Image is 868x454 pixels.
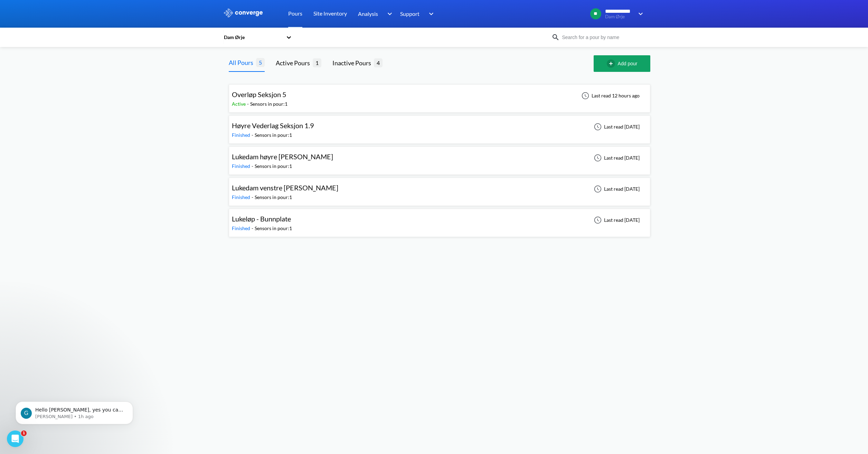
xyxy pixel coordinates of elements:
[276,58,313,68] div: Active Pours
[7,431,23,447] iframe: Intercom live chat
[590,216,642,224] div: Last read [DATE]
[21,431,27,436] span: 1
[605,14,634,19] span: Dam Ørje
[232,90,286,98] span: Overløp Seksjon 5
[252,163,255,169] span: -
[332,58,374,68] div: Inactive Pours
[229,186,650,191] a: Lukedam venstre [PERSON_NAME]Finished-Sensors in pour:1Last read [DATE]
[232,152,333,161] span: Lukedam høyre [PERSON_NAME]
[229,58,256,67] div: All Pours
[634,10,645,18] img: downArrow.svg
[255,131,292,139] div: Sensors in pour: 1
[229,92,650,98] a: Overløp Seksjon 5Active-Sensors in pour:1Last read 12 hours ago
[232,194,252,200] span: Finished
[232,183,338,192] span: Lukedam venstre [PERSON_NAME]
[560,34,643,41] input: Search for a pour by name
[229,217,650,223] a: Lukeløp - BunnplateFinished-Sensors in pour:1Last read [DATE]
[607,59,618,68] img: add-circle-outline.svg
[232,163,252,169] span: Finished
[5,387,143,435] iframe: Intercom notifications message
[255,225,292,232] div: Sensors in pour: 1
[551,33,560,41] img: icon-search.svg
[590,123,642,131] div: Last read [DATE]
[250,100,287,108] div: Sensors in pour: 1
[374,58,383,67] span: 4
[232,121,314,130] span: Høyre Vederlag Seksjon 1.9
[594,55,650,72] button: Add pour
[252,225,255,231] span: -
[229,123,650,129] a: Høyre Vederlag Seksjon 1.9Finished-Sensors in pour:1Last read [DATE]
[223,34,283,41] div: Dam Ørje
[232,215,291,223] span: Lukeløp - Bunnplate
[232,132,252,138] span: Finished
[256,58,265,67] span: 5
[590,185,642,193] div: Last read [DATE]
[252,194,255,200] span: -
[578,92,642,100] div: Last read 12 hours ago
[229,154,650,160] a: Lukedam høyre [PERSON_NAME]Finished-Sensors in pour:1Last read [DATE]
[313,58,321,67] span: 1
[255,193,292,201] div: Sensors in pour: 1
[400,9,419,18] span: Support
[358,9,378,18] span: Analysis
[232,225,252,231] span: Finished
[590,154,642,162] div: Last read [DATE]
[247,101,250,107] span: -
[252,132,255,138] span: -
[383,10,394,18] img: downArrow.svg
[424,10,435,18] img: downArrow.svg
[223,8,263,17] img: logo_ewhite.svg
[255,162,292,170] div: Sensors in pour: 1
[232,101,247,107] span: Active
